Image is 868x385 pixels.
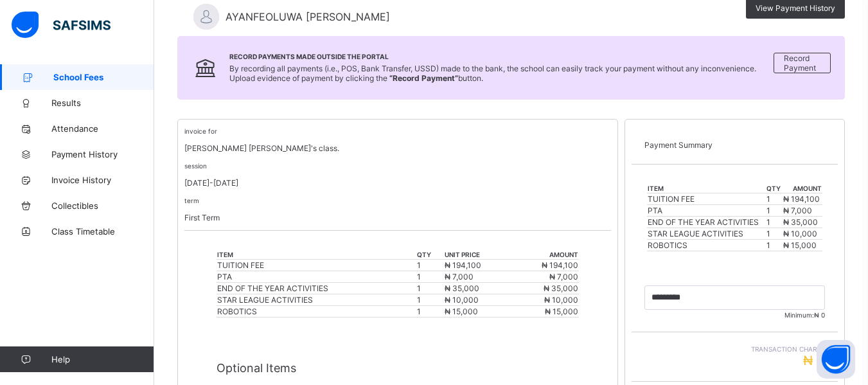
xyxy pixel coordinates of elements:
[445,307,478,316] span: ₦ 15,000
[817,340,855,379] button: Open asap
[783,184,822,193] th: amount
[12,12,111,39] img: safsims
[766,217,782,228] td: 1
[647,217,766,228] td: END OF THE YEAR ACTIVITIES
[217,361,579,375] p: Optional Items
[217,260,416,270] div: TUITION FEE
[229,64,756,83] span: By recording all payments (i.e., POS, Bank Transfer, USSD) made to the bank, the school can easil...
[444,250,511,260] th: unit price
[226,10,390,23] span: AYANFEOLUWA [PERSON_NAME]
[51,123,154,134] span: Attendance
[51,175,154,185] span: Invoice History
[766,184,782,193] th: qty
[756,3,835,13] span: View Payment History
[416,283,444,294] td: 1
[229,53,774,60] span: Record Payments Made Outside the Portal
[511,250,579,260] th: amount
[445,272,474,282] span: ₦ 7,000
[814,311,825,319] span: ₦ 0
[416,250,444,260] th: qty
[766,193,782,205] td: 1
[644,311,825,319] span: Minimum:
[783,229,817,238] span: ₦ 10,000
[217,307,416,316] div: ROBOTICS
[542,260,578,270] span: ₦ 194,100
[416,294,444,306] td: 1
[445,295,479,305] span: ₦ 10,000
[783,206,812,215] span: ₦ 7,000
[647,193,766,205] td: TUITION FEE
[544,295,578,305] span: ₦ 10,000
[217,295,416,305] div: STAR LEAGUE ACTIVITIES
[644,345,825,353] span: Transaction charge
[549,272,578,282] span: ₦ 7,000
[766,205,782,217] td: 1
[51,354,154,364] span: Help
[445,260,481,270] span: ₦ 194,100
[783,240,817,250] span: ₦ 15,000
[545,307,578,316] span: ₦ 15,000
[184,178,611,188] p: [DATE]-[DATE]
[766,240,782,251] td: 1
[544,283,578,293] span: ₦ 35,000
[389,73,458,83] b: “Record Payment”
[53,72,154,82] span: School Fees
[184,213,611,222] p: First Term
[783,194,820,204] span: ₦ 194,100
[416,271,444,283] td: 1
[647,228,766,240] td: STAR LEAGUE ACTIVITIES
[51,149,154,159] span: Payment History
[184,197,199,204] small: term
[644,140,825,150] p: Payment Summary
[51,201,154,211] span: Collectibles
[647,240,766,251] td: ROBOTICS
[416,306,444,318] td: 1
[783,217,818,227] span: ₦ 35,000
[784,53,820,73] span: Record Payment
[647,184,766,193] th: item
[184,127,217,135] small: invoice for
[184,162,207,170] small: session
[803,353,825,368] span: ₦ 0
[51,98,154,108] span: Results
[766,228,782,240] td: 1
[416,260,444,271] td: 1
[647,205,766,217] td: PTA
[217,272,416,282] div: PTA
[217,283,416,293] div: END OF THE YEAR ACTIVITIES
[51,226,154,237] span: Class Timetable
[217,250,417,260] th: item
[184,143,611,153] p: [PERSON_NAME] [PERSON_NAME]'s class.
[445,283,479,293] span: ₦ 35,000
